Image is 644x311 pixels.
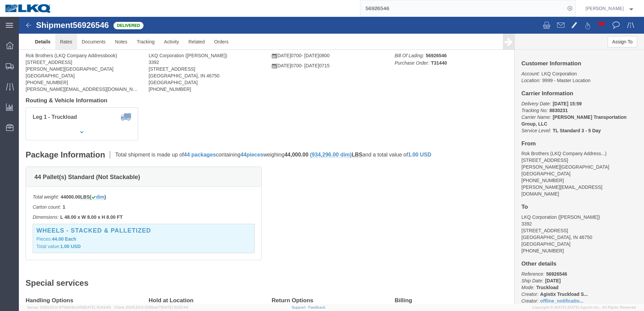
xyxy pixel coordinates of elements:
span: Adrienne Brown [585,5,624,12]
img: logo [5,3,52,13]
span: Server: 2025.20.0-970904bc0f3 [27,305,111,309]
iframe: FS Legacy Container [19,17,644,304]
a: Feedback [308,305,325,309]
a: Support [292,305,309,309]
span: [DATE] 10:52:44 [161,305,188,309]
input: Search for shipment number, reference number [360,0,565,16]
span: Copyright © [DATE]-[DATE] Agistix Inc., All Rights Reserved [532,305,636,310]
span: [DATE] 10:43:43 [84,305,111,309]
span: Client: 2025.20.0-035ba07 [114,305,188,309]
button: [PERSON_NAME] [585,4,635,12]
